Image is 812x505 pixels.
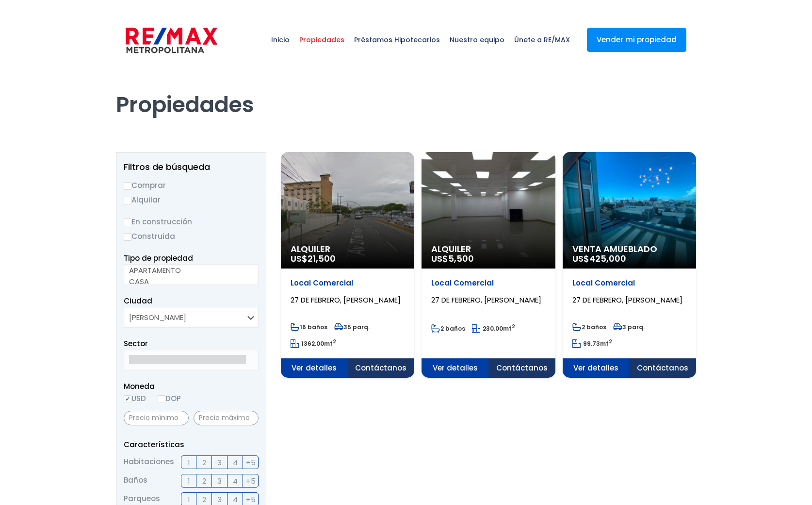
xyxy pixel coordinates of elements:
[233,456,238,469] span: 4
[124,411,189,425] input: Precio mínimo
[572,252,626,265] span: US$
[572,278,686,288] p: Local Comercial
[472,324,515,333] span: mt
[291,252,336,265] span: US$
[124,179,259,191] label: Comprar
[124,392,146,404] label: USD
[301,339,324,348] span: 1362.00
[266,25,294,54] span: Inicio
[116,65,696,118] h1: Propiedades
[334,323,370,331] span: 35 parq.
[333,338,336,345] sup: 2
[431,324,465,333] span: 2 baños
[124,253,193,263] span: Tipo de propiedad
[291,339,336,348] span: mt
[583,339,600,348] span: 99.73
[422,358,488,378] span: Ver detalles
[445,16,509,64] a: Nuestro equipo
[217,475,222,487] span: 3
[124,380,259,392] span: Moneda
[194,411,259,425] input: Precio máximo
[124,233,131,241] input: Construida
[126,16,217,64] a: RE/MAX Metropolitana
[609,338,612,345] sup: 2
[291,278,405,288] p: Local Comercial
[246,475,256,487] span: +5
[294,16,349,64] a: Propiedades
[124,162,259,172] h2: Filtros de búsqueda
[509,16,575,64] a: Únete a RE/MAX
[483,324,503,333] span: 230.00
[124,438,259,451] p: Características
[158,392,181,404] label: DOP
[294,25,349,54] span: Propiedades
[587,28,686,52] a: Vender mi propiedad
[281,152,414,378] a: Alquiler US$21,500 Local Comercial 27 DE FEBRERO, [PERSON_NAME] 16 baños 35 parq. 1362.00mt2 Ver ...
[349,25,445,54] span: Préstamos Hipotecarios
[613,323,645,331] span: 3 parq.
[129,265,246,276] option: APARTAMENTO
[124,296,152,306] span: Ciudad
[246,456,256,469] span: +5
[589,252,626,265] span: 425,000
[512,323,515,330] sup: 2
[431,252,474,265] span: US$
[431,295,541,305] span: 27 DE FEBRERO, [PERSON_NAME]
[291,295,401,305] span: 27 DE FEBRERO, [PERSON_NAME]
[266,16,294,64] a: Inicio
[445,25,509,54] span: Nuestro equipo
[281,358,348,378] span: Ver detalles
[202,456,206,469] span: 2
[124,230,259,242] label: Construida
[124,194,259,206] label: Alquilar
[124,395,131,403] input: USD
[291,323,327,331] span: 16 baños
[233,475,238,487] span: 4
[572,323,606,331] span: 2 baños
[124,338,148,349] span: Sector
[124,219,131,226] input: En construcción
[129,276,246,287] option: CASA
[431,244,545,254] span: Alquiler
[348,358,415,378] span: Contáctanos
[349,16,445,64] a: Préstamos Hipotecarios
[124,474,147,488] span: Baños
[124,197,131,204] input: Alquilar
[629,358,696,378] span: Contáctanos
[572,295,682,305] span: 27 DE FEBRERO, [PERSON_NAME]
[124,182,131,190] input: Comprar
[572,244,686,254] span: Venta Amueblado
[308,252,336,265] span: 21,500
[202,475,206,487] span: 2
[217,456,222,469] span: 3
[158,395,165,403] input: DOP
[563,152,696,378] a: Venta Amueblado US$425,000 Local Comercial 27 DE FEBRERO, [PERSON_NAME] 2 baños 3 parq. 99.73mt2 ...
[509,25,575,54] span: Únete a RE/MAX
[188,475,190,487] span: 1
[488,358,555,378] span: Contáctanos
[124,216,259,228] label: En construcción
[126,26,217,55] img: remax-metropolitana-logo
[124,455,174,469] span: Habitaciones
[188,456,190,469] span: 1
[572,339,612,348] span: mt
[431,278,545,288] p: Local Comercial
[563,358,630,378] span: Ver detalles
[448,252,474,265] span: 5,500
[422,152,555,378] a: Alquiler US$5,500 Local Comercial 27 DE FEBRERO, [PERSON_NAME] 2 baños 230.00mt2 Ver detalles Con...
[291,244,405,254] span: Alquiler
